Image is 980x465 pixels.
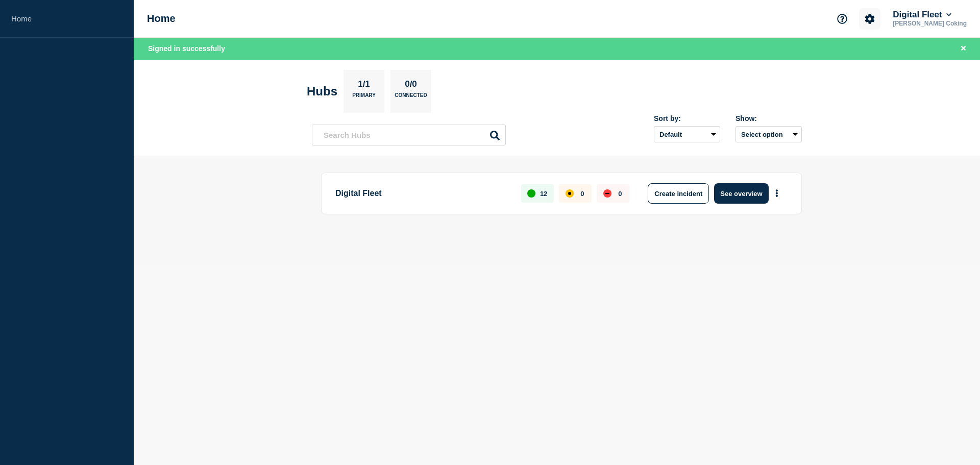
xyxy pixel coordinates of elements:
p: [PERSON_NAME] Coking [891,20,969,27]
h1: Home [147,13,176,25]
p: Digital Fleet [335,183,509,204]
div: up [527,189,535,198]
button: More actions [770,184,783,203]
div: down [603,189,611,198]
p: 12 [540,190,547,198]
button: Digital Fleet [891,10,953,20]
div: Show: [736,114,802,123]
button: Support [831,8,853,30]
p: 0 [580,190,584,198]
p: Connected [395,92,427,103]
button: Create incident [648,183,709,204]
select: Sort by [654,126,720,142]
div: affected [566,189,574,198]
button: See overview [714,183,768,204]
p: 0/0 [401,79,421,92]
button: Account settings [859,8,880,30]
div: Sort by: [654,114,720,123]
input: Search Hubs [312,125,506,145]
button: Close banner [957,43,970,55]
p: Primary [352,92,376,103]
p: 1/1 [354,79,374,92]
p: 0 [618,190,622,198]
span: Signed in successfully [148,44,225,53]
button: Select option [736,126,802,142]
h2: Hubs [307,84,337,99]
